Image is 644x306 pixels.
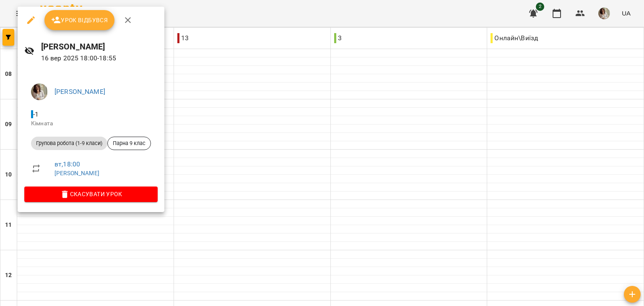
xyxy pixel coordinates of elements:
[108,140,151,147] span: Парна 9 клас
[44,10,115,30] button: Урок відбувся
[41,40,158,53] h6: [PERSON_NAME]
[55,170,99,176] a: [PERSON_NAME]
[31,189,151,199] span: Скасувати Урок
[31,83,48,100] img: cf9d72be1c49480477303613d6f9b014.jpg
[31,140,107,147] span: Групова робота (1-9 класи)
[31,110,40,118] span: - 1
[51,15,108,25] span: Урок відбувся
[31,119,151,128] p: Кімната
[107,137,151,150] div: Парна 9 клас
[24,187,158,202] button: Скасувати Урок
[55,88,105,96] a: [PERSON_NAME]
[41,53,158,63] p: 16 вер 2025 18:00 - 18:55
[55,160,80,168] a: вт , 18:00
